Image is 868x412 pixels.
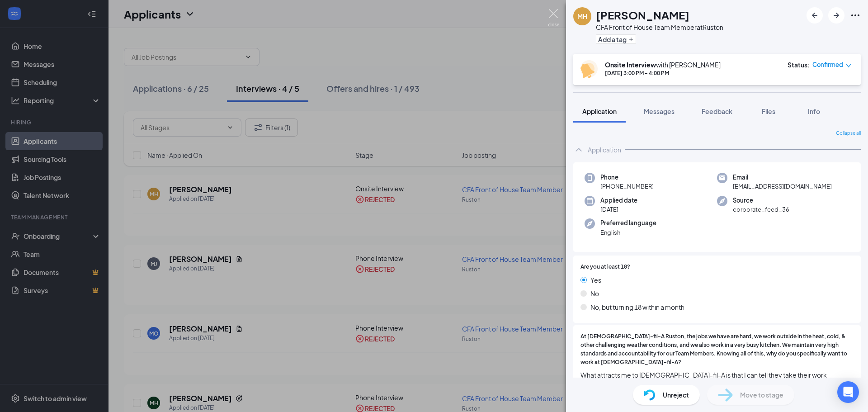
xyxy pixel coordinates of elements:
[577,12,587,21] div: MH
[600,205,637,214] span: [DATE]
[588,145,621,154] div: Application
[788,60,810,69] div: Status :
[702,107,732,115] span: Feedback
[812,60,843,69] span: Confirmed
[807,7,823,24] button: ArrowLeftNew
[828,7,844,24] button: ArrowRight
[605,61,656,69] b: Onsite Interview
[740,390,783,400] span: Move to stage
[580,332,854,366] span: At [DEMOGRAPHIC_DATA]-fil-A Ruston, the jobs we have are hard, we work outside in the heat, cold,...
[837,381,859,403] div: Open Intercom Messenger
[836,130,861,137] span: Collapse all
[600,228,656,237] span: English
[590,289,599,298] span: No
[850,10,861,21] svg: Ellipses
[663,390,689,400] span: Unreject
[809,10,820,21] svg: ArrowLeftNew
[600,218,656,227] span: Preferred language
[580,263,630,271] span: Are you at least 18?
[596,23,723,32] div: CFA Front of House Team Member at Ruston
[600,173,654,182] span: Phone
[733,173,832,182] span: Email
[762,107,775,115] span: Files
[590,275,601,285] span: Yes
[831,10,842,21] svg: ArrowRight
[582,107,617,115] span: Application
[600,182,654,191] span: [PHONE_NUMBER]
[733,205,789,214] span: corporate_feed_36
[845,62,852,69] span: down
[605,69,721,77] div: [DATE] 3:00 PM - 4:00 PM
[600,196,637,205] span: Applied date
[605,60,721,69] div: with [PERSON_NAME]
[590,302,684,312] span: No, but turning 18 within a month
[596,7,689,23] h1: [PERSON_NAME]
[808,107,820,115] span: Info
[733,182,832,191] span: [EMAIL_ADDRESS][DOMAIN_NAME]
[628,37,634,42] svg: Plus
[733,196,789,205] span: Source
[573,144,584,155] svg: ChevronUp
[644,107,675,115] span: Messages
[596,34,636,44] button: PlusAdd a tag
